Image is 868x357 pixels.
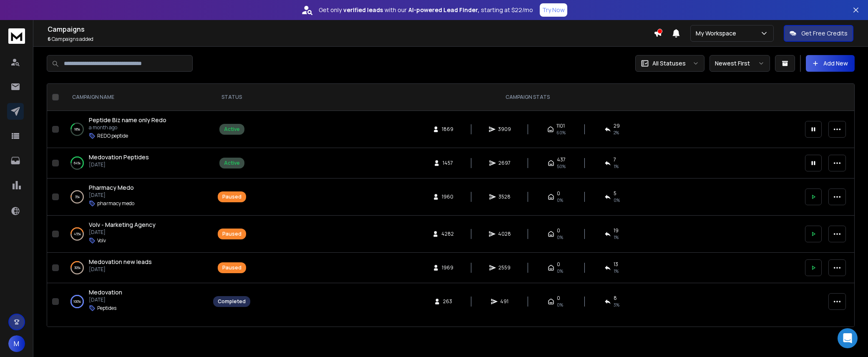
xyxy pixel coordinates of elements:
p: REDO peptide [97,133,128,139]
span: 7 [614,156,616,163]
div: Active [224,126,240,133]
p: pharmacy medo [97,200,134,207]
a: Medovation new leads [89,258,152,266]
span: 1101 [556,123,565,129]
span: 491 [500,298,508,305]
span: 0 [557,295,560,302]
td: 3%Pharmacy Medo[DATE]pharmacy medo [62,178,208,216]
p: [DATE] [89,192,134,199]
p: Peptides [97,305,116,312]
p: Get Free Credits [801,29,848,38]
span: 3528 [498,194,511,200]
p: [DATE] [89,161,149,168]
span: 0% [557,234,563,241]
a: Medovation [89,288,122,297]
p: Volv [97,237,106,244]
a: Pharmacy Medo [89,184,134,192]
td: 18%Peptide Biz name only Redoa month agoREDO peptide [62,111,208,148]
span: 0 % [614,197,620,204]
p: Try Now [542,6,565,14]
p: [DATE] [89,266,152,273]
p: 3 % [75,193,80,201]
span: 1 % [614,268,619,274]
span: 3909 [498,126,511,133]
span: 0% [557,197,563,204]
div: Open Intercom Messenger [838,328,858,348]
p: My Workspace [696,29,740,38]
td: 64%Medovation Peptides[DATE] [62,148,208,178]
span: 1960 [442,194,453,200]
span: 0 [557,261,560,268]
span: 4282 [441,231,454,237]
p: 100 % [73,297,81,306]
button: M [8,335,25,352]
span: 19 [614,227,619,234]
button: Try Now [540,3,567,17]
a: Medovation Peptides [89,153,149,161]
span: 8 [614,295,617,302]
div: Completed [218,298,246,305]
span: 1457 [443,160,453,166]
a: Volv - Marketing Agency [89,221,156,229]
th: CAMPAIGN STATS [255,84,800,111]
img: logo [8,28,25,44]
span: 0 [557,190,560,197]
span: 2 % [614,129,619,136]
h1: Campaigns [48,24,654,34]
th: CAMPAIGN NAME [62,84,208,111]
p: Get only with our starting at $22/mo [319,6,533,14]
div: Active [224,160,240,166]
span: 3 % [614,302,619,308]
div: Paused [222,264,242,271]
span: Medovation [89,288,122,296]
button: Get Free Credits [784,25,853,42]
span: 0 [557,227,560,234]
span: 1869 [442,126,453,133]
th: STATUS [208,84,255,111]
p: a month ago [89,124,166,131]
span: 6 [48,35,51,43]
span: 0% [557,302,563,308]
span: 50 % [557,163,566,170]
span: 5 [614,190,616,197]
td: 45%Volv - Marketing Agency[DATE]Volv [62,216,208,253]
span: 0% [557,268,563,274]
div: Paused [222,194,242,200]
p: Campaigns added [48,36,654,43]
p: 64 % [74,159,81,167]
span: 1969 [442,264,453,271]
strong: AI-powered Lead Finder, [408,6,479,14]
td: 30%Medovation new leads[DATE] [62,253,208,283]
button: Newest First [709,55,770,72]
p: All Statuses [652,59,686,68]
td: 100%Medovation[DATE]Peptides [62,283,208,320]
p: 45 % [74,230,81,238]
button: Add New [806,55,855,72]
span: 437 [557,156,566,163]
span: 60 % [556,129,566,136]
span: 29 [614,123,620,129]
span: 1 % [614,234,619,241]
p: 30 % [74,264,81,272]
span: 263 [443,298,452,305]
span: 2559 [498,264,511,271]
p: [DATE] [89,229,156,236]
strong: verified leads [343,6,383,14]
p: 18 % [74,125,80,133]
span: 13 [614,261,618,268]
span: 4028 [498,231,511,237]
div: Paused [222,231,242,237]
span: Pharmacy Medo [89,184,134,191]
a: Peptide Biz name only Redo [89,116,166,124]
span: 2697 [498,160,511,166]
span: 1 % [614,163,619,170]
p: [DATE] [89,297,122,303]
